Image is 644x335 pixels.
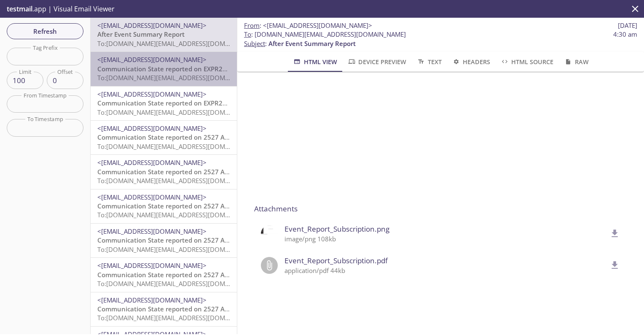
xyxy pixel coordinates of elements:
[7,4,32,14] span: testmail
[244,21,260,30] span: From
[97,124,207,132] span: <[EMAIL_ADDRESS][DOMAIN_NAME]>
[91,224,237,257] div: <[EMAIL_ADDRESS][DOMAIN_NAME]>Communication State reported on 2527 Alias, HQ, SQA_ACC at [DATE] 1...
[604,260,620,269] a: delete
[613,30,637,39] span: 4:30 am
[284,266,607,275] p: application/pdf 44kb
[91,292,237,326] div: <[EMAIL_ADDRESS][DOMAIN_NAME]>Communication State reported on 2527 Alias, HQ, SQA_ACC at [DATE] 1...
[7,23,83,39] button: Refresh
[91,258,237,292] div: <[EMAIL_ADDRESS][DOMAIN_NAME]>Communication State reported on 2527 Alias, HQ, SQA_ACC at [DATE] 1...
[97,73,258,82] span: To: [DOMAIN_NAME][EMAIL_ADDRESS][DOMAIN_NAME]
[91,86,237,120] div: <[EMAIL_ADDRESS][DOMAIN_NAME]>Communication State reported on EXPR200102CT, null, Evolv Technolog...
[254,203,627,214] p: Attachments
[97,176,258,185] span: To: [DOMAIN_NAME][EMAIL_ADDRESS][DOMAIN_NAME]
[244,39,265,48] span: Subject
[97,21,207,30] span: <[EMAIL_ADDRESS][DOMAIN_NAME]>
[97,142,258,151] span: To: [DOMAIN_NAME][EMAIL_ADDRESS][DOMAIN_NAME]
[244,30,251,38] span: To
[244,21,372,30] span: :
[244,30,406,39] span: : [DOMAIN_NAME][EMAIL_ADDRESS][DOMAIN_NAME]
[97,296,207,304] span: <[EMAIL_ADDRESS][DOMAIN_NAME]>
[563,57,588,67] span: Raw
[91,189,237,223] div: <[EMAIL_ADDRESS][DOMAIN_NAME]>Communication State reported on 2527 Alias, HQ, Evolv at [DATE] 19:...
[97,193,207,201] span: <[EMAIL_ADDRESS][DOMAIN_NAME]>
[97,279,258,288] span: To: [DOMAIN_NAME][EMAIL_ADDRESS][DOMAIN_NAME]
[284,224,607,235] span: Event_Report_Subscription.png
[97,167,336,176] span: Communication State reported on 2527 Alias, HQ, SQA_ACC at [DATE] 19:40:10
[97,261,207,270] span: <[EMAIL_ADDRESS][DOMAIN_NAME]>
[97,236,336,244] span: Communication State reported on 2527 Alias, HQ, SQA_ACC at [DATE] 19:33:28
[91,52,237,86] div: <[EMAIL_ADDRESS][DOMAIN_NAME]>Communication State reported on EXPR200102CT, null, Evolv Technolog...
[97,202,324,210] span: Communication State reported on 2527 Alias, HQ, Evolv at [DATE] 19:36:06
[97,245,258,254] span: To: [DOMAIN_NAME][EMAIL_ADDRESS][DOMAIN_NAME]
[91,18,237,51] div: <[EMAIL_ADDRESS][DOMAIN_NAME]>After Event Summary ReportTo:[DOMAIN_NAME][EMAIL_ADDRESS][DOMAIN_NAME]
[97,313,258,322] span: To: [DOMAIN_NAME][EMAIL_ADDRESS][DOMAIN_NAME]
[263,21,372,30] span: <[EMAIL_ADDRESS][DOMAIN_NAME]>
[284,235,607,243] p: image/png 108kb
[97,55,207,64] span: <[EMAIL_ADDRESS][DOMAIN_NAME]>
[13,26,77,37] span: Refresh
[604,223,625,244] button: delete
[604,255,625,276] button: delete
[97,270,336,279] span: Communication State reported on 2527 Alias, HQ, SQA_ACC at [DATE] 19:24:44
[500,57,553,67] span: HTML Source
[97,211,258,219] span: To: [DOMAIN_NAME][EMAIL_ADDRESS][DOMAIN_NAME]
[244,30,637,48] p: :
[97,65,377,73] span: Communication State reported on EXPR200102CT, null, Evolv Technology at [DATE] 21:03:14
[604,229,620,237] a: delete
[97,305,336,313] span: Communication State reported on 2527 Alias, HQ, SQA_ACC at [DATE] 19:23:37
[97,133,336,141] span: Communication State reported on 2527 Alias, HQ, SQA_ACC at [DATE] 19:41:24
[347,57,406,67] span: Device Preview
[97,158,207,167] span: <[EMAIL_ADDRESS][DOMAIN_NAME]>
[452,57,490,67] span: Headers
[91,155,237,189] div: <[EMAIL_ADDRESS][DOMAIN_NAME]>Communication State reported on 2527 Alias, HQ, SQA_ACC at [DATE] 1...
[97,99,377,107] span: Communication State reported on EXPR200102CT, null, Evolv Technology at [DATE] 21:02:14
[618,21,637,30] span: [DATE]
[261,225,278,242] img: Event_Report_Subscription.png
[268,39,356,48] span: After Event Summary Report
[292,57,337,67] span: HTML View
[97,227,207,235] span: <[EMAIL_ADDRESS][DOMAIN_NAME]>
[91,121,237,154] div: <[EMAIL_ADDRESS][DOMAIN_NAME]>Communication State reported on 2527 Alias, HQ, SQA_ACC at [DATE] 1...
[97,108,258,116] span: To: [DOMAIN_NAME][EMAIL_ADDRESS][DOMAIN_NAME]
[97,90,207,98] span: <[EMAIL_ADDRESS][DOMAIN_NAME]>
[97,39,258,48] span: To: [DOMAIN_NAME][EMAIL_ADDRESS][DOMAIN_NAME]
[284,255,607,266] span: Event_Report_Subscription.pdf
[97,30,185,38] span: After Event Summary Report
[416,57,441,67] span: Text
